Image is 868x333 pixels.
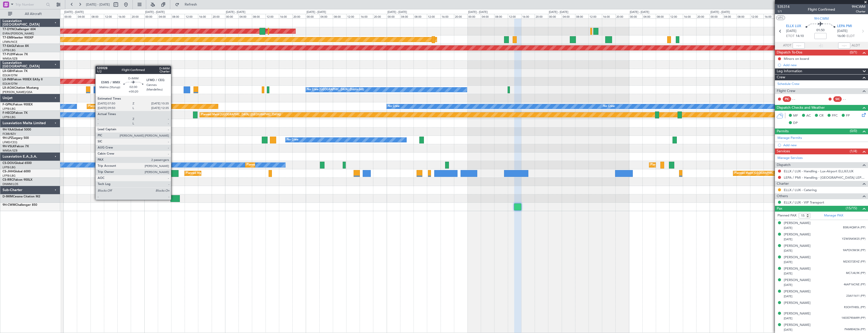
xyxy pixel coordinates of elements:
div: 12:00 [750,14,764,18]
div: [PERSON_NAME] [784,278,811,283]
a: Manage PAX [824,213,843,218]
div: - - [843,97,854,101]
span: [DATE] [784,249,792,253]
a: Manage Permits [777,136,802,141]
div: 04:00 [400,14,414,18]
span: [DATE] [784,328,792,332]
span: [DATE] - [DATE] [86,2,110,7]
span: ELDT [847,34,855,39]
a: LFPB/LBG [3,107,16,111]
a: LFMD/CEQ [3,140,17,144]
div: No Crew [287,136,298,144]
span: D-IMIM [3,195,13,198]
div: 12:00 [589,14,602,18]
div: [PERSON_NAME] [784,289,811,294]
span: Charter [852,9,865,14]
span: [DATE] [784,272,792,275]
span: T7-DYN [3,28,14,31]
a: WMSA/SZB [3,57,17,61]
div: 16:00 [683,14,696,18]
span: Dispatch To-Dos [777,50,802,55]
span: AC [806,113,811,118]
span: PAM804236 (PP) [844,327,865,332]
span: Services [777,149,790,154]
span: 535314 [777,4,790,9]
span: DP [793,121,798,126]
span: MF [793,113,798,118]
div: [PERSON_NAME] [784,301,811,306]
span: ATOT [783,43,791,48]
span: Flight Crew [777,88,795,94]
span: LX-INB [3,78,12,81]
span: 1/1 [777,9,790,14]
div: 04:00 [723,14,736,18]
div: 08:00 [91,14,104,18]
span: 9APDV3W3K (PP) [843,248,865,253]
span: Charter [777,181,789,187]
a: LX-GBHFalcon 7X [3,70,28,73]
span: Leg Information [777,68,802,74]
div: 20:00 [454,14,467,18]
input: Trip Number [15,1,45,8]
a: LFPB/LBG [3,115,16,119]
span: (0/1) [850,50,857,55]
div: 20:00 [696,14,710,18]
span: [DATE] [837,29,848,34]
div: 20:50 Z [135,174,149,177]
div: Add new [783,143,865,147]
div: 08:00 [252,14,265,18]
span: 16:00 [837,34,845,39]
span: Crew [777,75,785,80]
div: No Crew [GEOGRAPHIC_DATA] (Dublin Intl) [307,86,364,94]
span: [DATE] [784,317,792,320]
a: ELLX / LUX - Catering [784,188,817,192]
a: [PERSON_NAME]/QSA [3,90,32,94]
div: 12:00 [508,14,521,18]
span: LX-GBH [3,70,14,73]
span: [DATE] [786,29,796,34]
div: 04:00 [158,14,171,18]
span: R3OHTH8SL (PP) [844,305,865,310]
div: [DATE] - [DATE] [468,10,488,14]
span: [DATE] [784,226,792,230]
span: F-HECD [3,112,14,115]
span: CR [819,113,823,118]
div: 12:00 [346,14,360,18]
div: 00:00 [144,14,158,18]
div: - - [792,97,804,101]
div: Planned Maint [GEOGRAPHIC_DATA] ([GEOGRAPHIC_DATA]) [734,170,814,177]
div: [PERSON_NAME] [784,232,811,237]
div: Planned Maint [GEOGRAPHIC_DATA] ([GEOGRAPHIC_DATA]) [247,161,326,169]
a: LFPB/LBG [3,48,16,52]
span: All Aircraft [13,12,53,16]
span: CS-DOU [3,162,14,165]
div: 00:00 [467,14,481,18]
span: ETOT [786,34,794,39]
div: [PERSON_NAME] [784,244,811,249]
div: 00:00 [225,14,238,18]
a: LX-INBFalcon 900EX EASy II [3,78,42,81]
a: WMSA/SZB [3,149,17,153]
span: 01:50 [816,28,824,33]
div: 16:00 [279,14,292,18]
span: MC7J4L9K (PP) [846,271,865,275]
a: Schedule Crew [777,82,799,87]
span: (1/4) [850,149,857,154]
span: LEPA PMI [837,24,852,29]
a: Manage Services [777,156,803,161]
div: 04:00 [319,14,333,18]
div: KRNO [135,170,149,174]
div: Minors on board [784,57,809,61]
span: Pax [777,206,782,212]
div: [DATE] - [DATE] [549,10,568,14]
div: 04:00 [77,14,90,18]
a: CS-RRCFalcon 900LX [3,178,32,181]
div: 12:00 [266,14,279,18]
span: 9H-CWM [3,203,15,207]
a: LFMN/NCE [3,40,17,44]
span: 140357904499 (PP) [841,316,865,320]
span: 9HCWM [852,4,865,9]
div: 04:00 [562,14,575,18]
div: Planned Maint [GEOGRAPHIC_DATA] ([GEOGRAPHIC_DATA]) [88,103,168,110]
div: 20:00 [535,14,548,18]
